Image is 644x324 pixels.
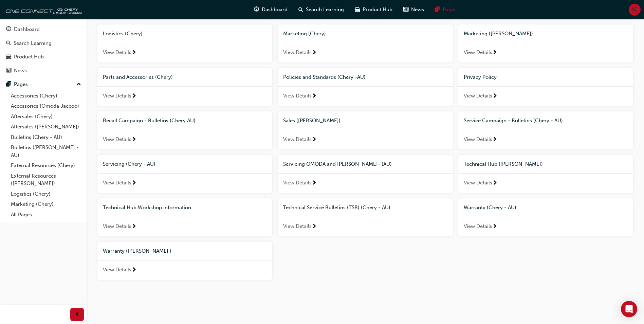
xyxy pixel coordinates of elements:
span: next-icon [312,50,317,56]
button: Pages [3,78,84,91]
span: search-icon [6,40,11,47]
span: next-icon [131,224,136,230]
div: Search Learning [14,39,52,47]
span: Warranty (Chery - AU) [464,204,516,211]
span: next-icon [131,50,136,56]
a: news-iconNews [398,3,429,17]
span: Service Campaign - Bulletins (Chery - AU) [464,118,563,124]
div: Product Hub [14,53,44,61]
span: news-icon [403,5,408,14]
span: Servicing (Chery - AU) [103,161,155,167]
a: Servicing (Chery - AU)View Details [97,155,272,193]
span: next-icon [492,180,497,186]
span: View Details [283,136,312,143]
a: Accessories (Chery) [8,91,84,101]
span: next-icon [492,50,497,56]
a: Service Campaign - Bulletins (Chery - AU)View Details [458,111,633,149]
button: DashboardSearch LearningProduct HubNews [3,22,84,78]
a: Logistics (Chery)View Details [97,24,272,62]
span: next-icon [131,137,136,143]
span: View Details [464,222,492,230]
a: Bulletins ([PERSON_NAME] - AU) [8,142,84,160]
a: Dashboard [3,23,84,36]
a: News [3,65,84,77]
span: next-icon [312,93,317,100]
a: Product Hub [3,51,84,63]
span: next-icon [131,267,136,273]
span: IC [632,6,637,14]
button: IC [629,4,641,16]
span: Technical Hub Workshop information [103,204,191,211]
span: Privacy Policy [464,74,497,80]
span: next-icon [312,137,317,143]
span: next-icon [312,224,317,230]
div: Open Intercom Messenger [621,301,637,317]
a: Technical Service Bulletins (TSB) (Chery - AU)View Details [278,198,453,236]
a: search-iconSearch Learning [293,3,349,17]
span: pages-icon [6,82,11,88]
span: Warranty ([PERSON_NAME] ) [103,248,171,254]
a: Warranty (Chery - AU)View Details [458,198,633,236]
a: Policies and Standards (Chery -AU)View Details [278,68,453,106]
a: guage-iconDashboard [249,3,293,17]
div: Pages [14,80,28,88]
span: View Details [103,222,131,230]
span: next-icon [131,180,136,186]
span: View Details [103,136,131,143]
span: View Details [283,49,312,56]
span: guage-icon [254,5,259,14]
a: Privacy PolicyView Details [458,68,633,106]
span: Recall Campaign - Bulletins (Chery AU) [103,118,196,124]
a: car-iconProduct Hub [349,3,398,17]
span: View Details [464,92,492,100]
span: guage-icon [6,26,11,33]
img: oneconnect [3,3,81,16]
a: Recall Campaign - Bulletins (Chery AU)View Details [97,111,272,149]
a: Aftersales ([PERSON_NAME]) [8,122,84,132]
span: up-icon [76,80,81,89]
span: prev-icon [75,310,80,319]
a: Accessories (Omoda Jaecoo) [8,101,84,111]
a: Marketing ([PERSON_NAME])View Details [458,24,633,62]
span: Technical Service Bulletins (TSB) (Chery - AU) [283,204,390,211]
span: View Details [283,222,312,230]
span: View Details [103,49,131,56]
span: Servicing OMODA and [PERSON_NAME]- (AU) [283,161,392,167]
a: Bulletins (Chery - AU) [8,132,84,143]
span: Marketing (Chery) [283,31,326,37]
span: View Details [464,136,492,143]
a: Logistics (Chery) [8,189,84,199]
span: News [411,6,424,14]
div: News [14,67,27,75]
span: next-icon [312,180,317,186]
span: Sales ([PERSON_NAME]) [283,118,341,124]
span: news-icon [6,68,11,74]
span: View Details [464,49,492,56]
span: View Details [283,92,312,100]
span: View Details [103,179,131,187]
a: Sales ([PERSON_NAME])View Details [278,111,453,149]
span: View Details [283,179,312,187]
a: External Resources ([PERSON_NAME]) [8,171,84,189]
a: Servicing OMODA and [PERSON_NAME]- (AU)View Details [278,155,453,193]
span: next-icon [492,93,497,100]
span: Parts and Accessories (Chery) [103,74,173,80]
a: Technical Hub Workshop informationView Details [97,198,272,236]
span: pages-icon [435,5,440,14]
span: Policies and Standards (Chery -AU) [283,74,366,80]
a: External Resources (Chery) [8,160,84,171]
div: Dashboard [14,25,40,33]
a: Technical Hub ([PERSON_NAME])View Details [458,155,633,193]
span: Marketing ([PERSON_NAME]) [464,31,533,37]
span: Search Learning [306,6,344,14]
a: Marketing (Chery)View Details [278,24,453,62]
span: View Details [464,179,492,187]
a: Parts and Accessories (Chery)View Details [97,68,272,106]
span: Logistics (Chery) [103,31,143,37]
span: next-icon [492,137,497,143]
span: Pages [443,6,457,14]
a: Marketing (Chery) [8,199,84,210]
span: car-icon [6,54,11,60]
a: pages-iconPages [429,3,462,17]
